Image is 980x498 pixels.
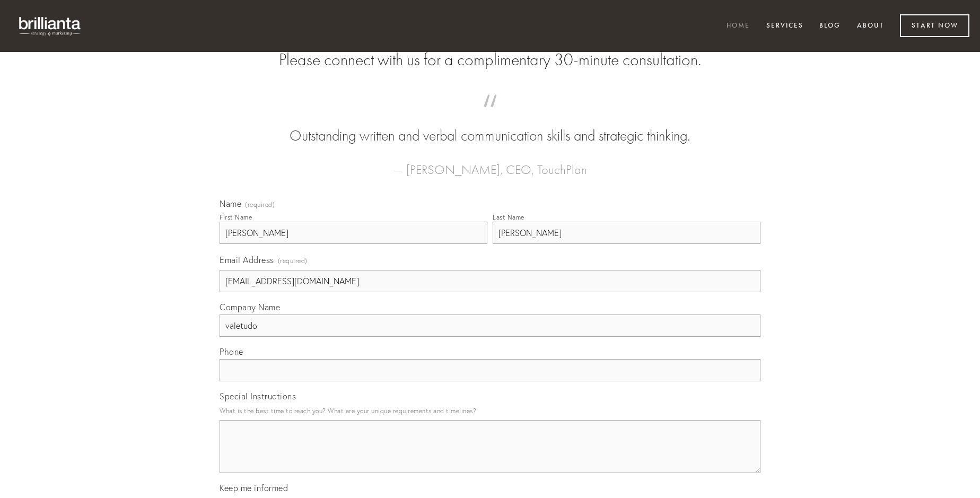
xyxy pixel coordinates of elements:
[220,255,274,265] span: Email Address
[759,18,810,35] a: Services
[245,202,275,208] span: (required)
[220,50,760,70] h2: Please connect with us for a complimentary 30-minute consultation.
[237,146,743,180] figcaption: — [PERSON_NAME], CEO, TouchPlan
[850,18,891,35] a: About
[220,302,280,312] span: Company Name
[278,254,308,268] span: (required)
[11,11,90,41] img: brillianta - research, strategy, marketing
[493,213,524,221] div: Last Name
[220,213,252,221] div: First Name
[237,105,743,146] blockquote: Outstanding written and verbal communication skills and strategic thinking.
[220,483,288,493] span: Keep me informed
[812,18,847,35] a: Blog
[237,105,743,126] span: “
[720,18,757,35] a: Home
[220,346,243,357] span: Phone
[220,404,760,418] p: What is the best time to reach you? What are your unique requirements and timelines?
[220,198,241,209] span: Name
[900,14,969,37] a: Start Now
[220,391,296,401] span: Special Instructions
